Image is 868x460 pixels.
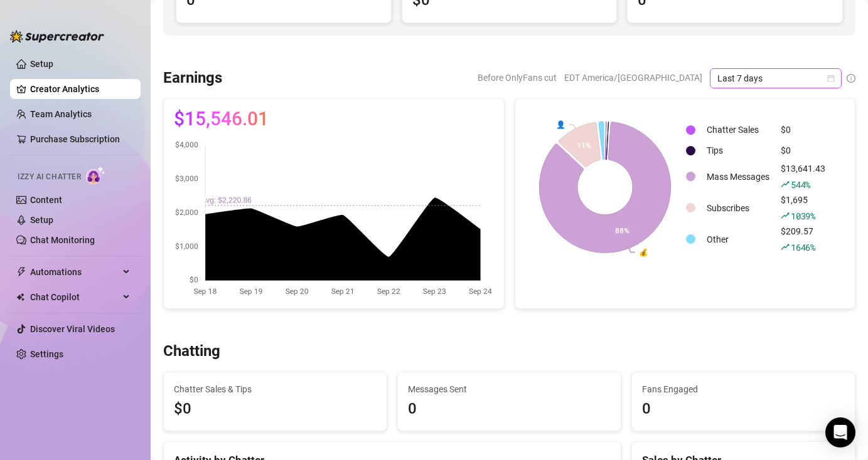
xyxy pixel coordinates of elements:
[781,162,825,192] div: $13,641.43
[717,69,834,88] span: Last 7 days
[781,123,825,137] div: $0
[791,241,815,253] span: 1646 %
[30,324,115,334] a: Discover Viral Videos
[10,30,104,43] img: logo-BBDzfeDw.svg
[174,109,269,129] span: $15,546.01
[642,382,845,396] span: Fans Engaged
[30,109,92,119] a: Team Analytics
[30,59,53,69] a: Setup
[408,382,611,396] span: Messages Sent
[555,120,565,129] text: 👤
[702,141,774,160] td: Tips
[781,224,825,254] div: $209.57
[702,120,774,140] td: Chatter Sales
[825,417,855,447] div: Open Intercom Messenger
[847,74,855,83] span: info-circle
[639,248,648,257] text: 💰
[30,349,63,359] a: Settings
[163,342,220,362] h3: Chatting
[702,162,774,192] td: Mass Messages
[781,193,825,223] div: $1,695
[16,293,24,301] img: Chat Copilot
[30,129,131,149] a: Purchase Subscription
[564,68,702,87] span: EDT America/[GEOGRAPHIC_DATA]
[642,397,845,421] div: 0
[174,397,377,421] span: $0
[30,262,119,282] span: Automations
[702,224,774,254] td: Other
[781,211,790,220] span: rise
[791,210,815,222] span: 1039 %
[781,243,790,251] span: rise
[791,179,810,191] span: 544 %
[702,193,774,223] td: Subscribes
[408,397,611,421] div: 0
[30,235,95,245] a: Chat Monitoring
[781,180,790,189] span: rise
[478,68,557,87] span: Before OnlyFans cut
[781,144,825,157] div: $0
[163,68,222,88] h3: Earnings
[30,287,119,307] span: Chat Copilot
[30,195,62,205] a: Content
[16,267,26,277] span: thunderbolt
[30,79,131,99] a: Creator Analytics
[827,75,835,82] span: calendar
[86,166,105,184] img: AI Chatter
[30,215,53,225] a: Setup
[18,171,81,183] span: Izzy AI Chatter
[174,382,377,396] span: Chatter Sales & Tips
